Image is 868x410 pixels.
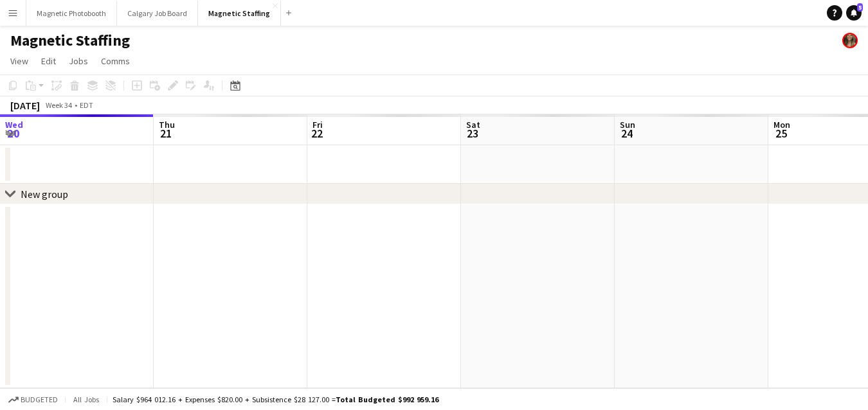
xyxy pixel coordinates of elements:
[618,126,635,141] span: 24
[117,1,198,26] button: Calgary Job Board
[71,395,102,404] span: All jobs
[159,119,175,130] span: Thu
[10,31,130,50] h1: Magnetic Staffing
[80,100,93,110] div: EDT
[64,53,93,69] a: Jobs
[21,188,68,201] div: New group
[41,55,56,67] span: Edit
[773,119,790,130] span: Mon
[21,395,58,404] span: Budgeted
[311,126,323,141] span: 22
[772,126,790,141] span: 25
[157,126,175,141] span: 21
[857,3,863,12] span: 5
[466,119,480,130] span: Sat
[101,55,130,67] span: Comms
[26,1,117,26] button: Magnetic Photobooth
[464,126,480,141] span: 23
[6,393,60,407] button: Budgeted
[846,5,862,21] a: 5
[10,55,28,67] span: View
[10,99,40,112] div: [DATE]
[620,119,635,130] span: Sun
[3,126,23,141] span: 20
[96,53,135,69] a: Comms
[336,395,439,404] span: Total Budgeted $992 959.16
[312,119,323,130] span: Fri
[842,33,858,48] app-user-avatar: Bianca Fantauzzi
[198,1,281,26] button: Magnetic Staffing
[36,53,61,69] a: Edit
[5,53,33,69] a: View
[42,100,75,110] span: Week 34
[113,395,439,404] div: Salary $964 012.16 + Expenses $820.00 + Subsistence $28 127.00 =
[5,119,23,130] span: Wed
[69,55,88,67] span: Jobs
